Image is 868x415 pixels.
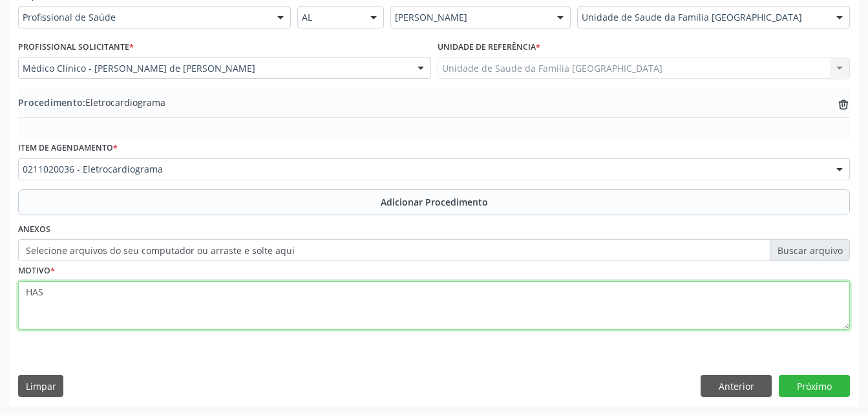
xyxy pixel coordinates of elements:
span: Médico Clínico - [PERSON_NAME] de [PERSON_NAME] [23,62,405,75]
span: Procedimento: [18,96,85,109]
label: Unidade de referência [438,37,540,58]
span: [PERSON_NAME] [395,11,544,24]
button: Anterior [701,375,772,397]
span: Eletrocardiograma [18,96,165,109]
button: Adicionar Procedimento [18,189,850,215]
button: Próximo [779,375,850,397]
span: Adicionar Procedimento [381,195,488,209]
label: Profissional Solicitante [18,37,134,58]
label: Anexos [18,220,50,240]
span: Profissional de Saúde [23,11,264,24]
span: AL [302,11,357,24]
label: Motivo [18,261,55,281]
span: Unidade de Saude da Familia [GEOGRAPHIC_DATA] [582,11,823,24]
button: Limpar [18,375,63,397]
span: 0211020036 - Eletrocardiograma [23,163,823,176]
label: Item de agendamento [18,138,118,158]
